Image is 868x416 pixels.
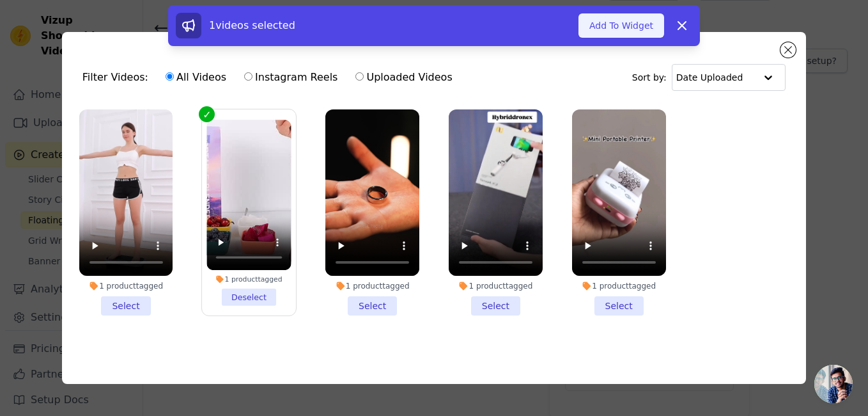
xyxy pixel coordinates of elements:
[572,281,666,291] div: 1 product tagged
[632,64,786,91] div: Sort by:
[79,281,173,291] div: 1 product tagged
[207,275,291,284] div: 1 product tagged
[165,69,227,86] label: All Videos
[244,69,338,86] label: Instagram Reels
[355,69,453,86] label: Uploaded Videos
[814,365,853,403] div: Open chat
[325,281,419,291] div: 1 product tagged
[209,19,295,31] span: 1 videos selected
[449,281,543,291] div: 1 product tagged
[578,13,664,38] button: Add To Widget
[82,63,460,92] div: Filter Videos:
